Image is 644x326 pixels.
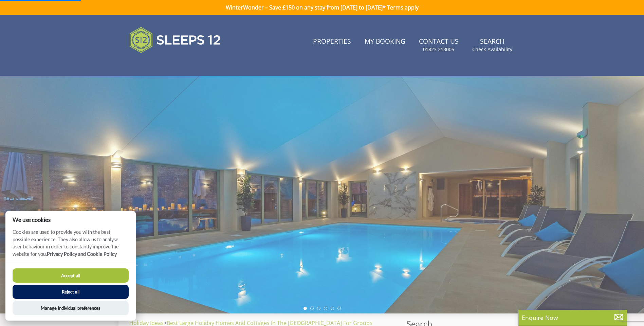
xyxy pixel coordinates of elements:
p: Cookies are used to provide you with the best possible experience. They also allow us to analyse ... [5,228,136,263]
p: Enquire Now [522,313,624,322]
img: Sleeps 12 [129,23,221,57]
a: Properties [310,34,354,49]
button: Reject all [13,285,129,299]
small: Check Availability [472,46,512,53]
h2: We use cookies [5,217,136,223]
button: Accept all [13,268,129,283]
a: SearchCheck Availability [470,34,515,56]
button: Manage Individual preferences [13,301,129,315]
a: My Booking [362,34,408,49]
small: 01823 213005 [423,46,454,53]
a: Contact Us01823 213005 [416,34,461,56]
a: Privacy Policy and Cookie Policy [47,251,117,257]
iframe: Customer reviews powered by Trustpilot [126,61,197,67]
